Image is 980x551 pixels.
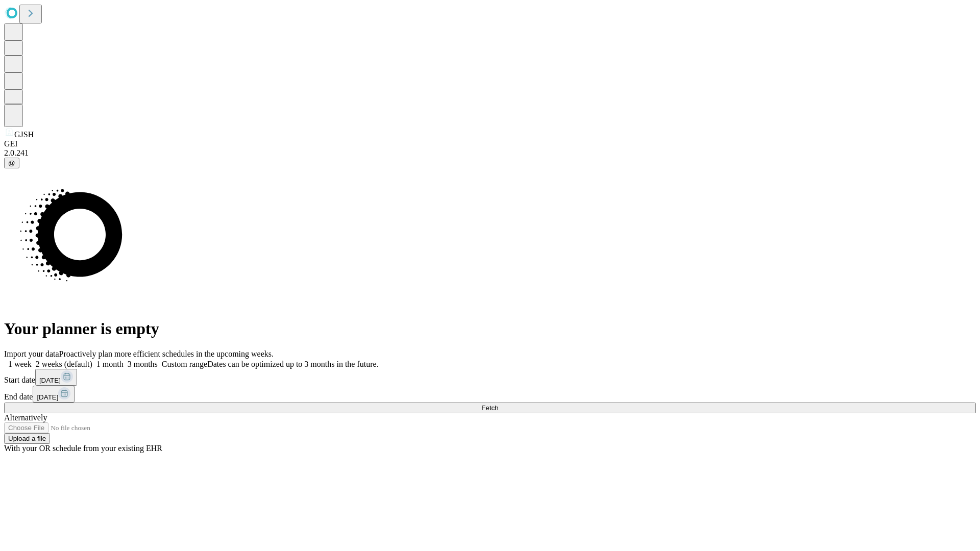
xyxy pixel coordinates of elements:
span: Import your data [4,349,59,358]
span: Fetch [481,404,498,412]
button: [DATE] [33,386,75,403]
button: [DATE] [35,369,77,386]
span: Custom range [162,360,207,368]
span: 2 weeks (default) [36,360,92,368]
span: Dates can be optimized up to 3 months in the future. [207,360,378,368]
span: GJSH [14,130,34,139]
button: Upload a file [4,433,50,444]
div: Start date [4,369,976,386]
span: Alternatively [4,413,47,422]
span: 3 months [128,360,158,368]
span: [DATE] [37,393,58,401]
span: 1 month [96,360,124,368]
span: [DATE] [39,377,61,384]
h1: Your planner is empty [4,319,976,338]
div: 2.0.241 [4,148,976,158]
span: With your OR schedule from your existing EHR [4,444,162,453]
span: @ [8,159,15,167]
div: End date [4,386,976,403]
button: @ [4,158,19,168]
span: Proactively plan more efficient schedules in the upcoming weeks. [59,349,274,358]
div: GEI [4,139,976,148]
button: Fetch [4,403,976,413]
span: 1 week [8,360,32,368]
